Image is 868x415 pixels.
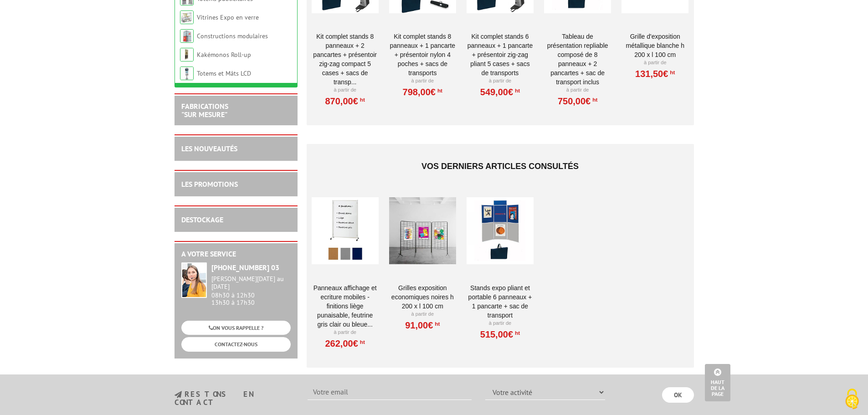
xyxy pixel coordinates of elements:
[175,390,294,406] h3: restons en contact
[591,97,597,103] sup: HT
[389,283,456,311] a: Grilles Exposition Economiques Noires H 200 x L 100 cm
[181,250,291,258] h2: A votre service
[197,13,259,21] a: Vitrines Expo en verre
[467,77,534,85] p: À partir de
[358,339,365,345] sup: HT
[836,384,868,415] button: Cookies (fenêtre modale)
[668,69,675,76] sup: HT
[389,311,456,318] p: À partir de
[312,283,379,329] a: Panneaux Affichage et Ecriture Mobiles - finitions liège punaisable, feutrine gris clair ou bleue...
[513,87,520,94] sup: HT
[181,144,237,153] a: LES NOUVEAUTÉS
[181,215,223,224] a: DESTOCKAGE
[635,71,675,77] a: 131,50€HT
[197,32,268,40] a: Constructions modulaires
[389,77,456,85] p: À partir de
[312,87,379,94] p: À partir de
[841,388,863,410] img: Cookies (fenêtre modale)
[312,32,379,87] a: Kit complet stands 8 panneaux + 2 pancartes + présentoir zig-zag compact 5 cases + sacs de transp...
[197,69,251,77] a: Totems et Mâts LCD
[211,275,291,307] div: 08h30 à 12h30 13h30 à 17h30
[403,89,442,95] a: 798,00€HT
[325,341,365,346] a: 262,00€HT
[181,262,207,298] img: widget-service.jpg
[358,97,365,103] sup: HT
[180,48,194,61] img: Kakémonos Roll-up
[180,29,194,43] img: Constructions modulaires
[467,283,534,320] a: Stands expo pliant et portable 6 panneaux + 1 pancarte + sac de transport
[480,332,520,337] a: 515,00€HT
[544,87,611,94] p: À partir de
[308,384,472,400] input: Votre email
[211,263,279,272] strong: [PHONE_NUMBER] 03
[621,32,688,59] a: Grille d'exposition métallique blanche H 200 x L 100 cm
[705,364,730,401] a: Haut de la page
[467,32,534,77] a: Kit complet stands 6 panneaux + 1 pancarte + présentoir zig-zag pliant 5 cases + sacs de transports
[421,162,579,171] span: Vos derniers articles consultés
[621,59,688,67] p: À partir de
[389,32,456,77] a: Kit complet stands 8 panneaux + 1 pancarte + présentoir nylon 4 poches + sacs de transports
[181,179,238,189] a: LES PROMOTIONS
[312,329,379,336] p: À partir de
[558,98,597,104] a: 750,00€HT
[467,320,534,327] p: À partir de
[325,98,365,104] a: 870,00€HT
[544,32,611,87] a: TABLEAU DE PRÉSENTATION REPLIABLE COMPOSÉ DE 8 panneaux + 2 pancartes + sac de transport inclus
[197,51,251,59] a: Kakémonos Roll-up
[436,87,442,94] sup: HT
[513,330,520,336] sup: HT
[405,323,440,328] a: 91,00€HT
[211,275,291,291] div: [PERSON_NAME][DATE] au [DATE]
[433,321,440,327] sup: HT
[180,67,194,80] img: Totems et Mâts LCD
[181,337,291,351] a: CONTACTEZ-NOUS
[180,10,194,24] img: Vitrines Expo en verre
[181,102,228,119] a: FABRICATIONS"Sur Mesure"
[480,89,520,95] a: 549,00€HT
[662,387,694,403] input: OK
[181,321,291,335] a: ON VOUS RAPPELLE ?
